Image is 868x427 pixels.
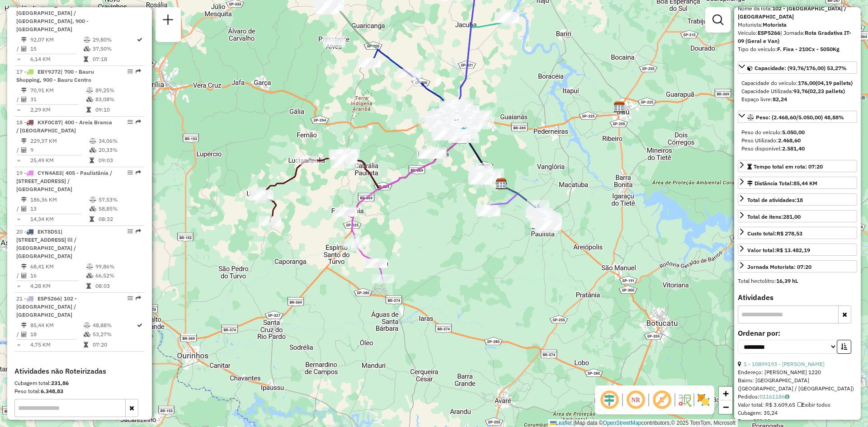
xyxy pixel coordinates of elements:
[21,323,27,328] i: Distância Total
[696,393,711,407] img: Exibir/Ocultar setores
[741,95,854,103] div: Espaço livre:
[738,125,857,156] div: Peso: (2.468,60/5.050,00) 48,88%
[747,263,811,271] div: Jornada Motorista: 07:20
[86,283,91,289] i: Tempo total em rota
[16,228,76,259] span: 20 -
[30,330,83,339] td: 18
[16,228,76,259] span: | [STREET_ADDRESS] lll / [GEOGRAPHIC_DATA] / [GEOGRAPHIC_DATA]
[92,35,136,44] td: 29,80%
[127,119,133,125] em: Opções
[738,111,857,123] a: Peso: (2.468,60/5.050,00) 48,88%
[777,230,802,237] strong: R$ 278,53
[723,401,729,413] span: −
[90,197,96,202] i: % de utilização do peso
[30,282,86,291] td: 4,28 KM
[16,68,94,83] span: 17 -
[316,5,338,14] div: Atividade não roteirizada - MARCIA REGINA ZUQUIE
[137,323,142,328] i: Rota otimizada
[738,409,778,416] span: Cubagem: 35,24
[92,55,136,64] td: 07:18
[21,332,27,337] i: Total de Atividades
[127,69,133,74] em: Opções
[21,37,27,42] i: Distância Total
[98,215,141,224] td: 08:32
[30,105,86,114] td: 2,29 KM
[16,95,21,104] td: /
[95,105,141,114] td: 09:10
[837,340,851,354] button: Ordem crescente
[98,195,141,204] td: 57,53%
[90,147,96,153] i: % de utilização da cubagem
[777,46,840,52] strong: F. Fixa - 210Cx - 5050Kg
[723,388,729,399] span: +
[323,36,345,45] div: Atividade não roteirizada - ADAILTO LUIZ MARTINS
[95,86,141,95] td: 89,25%
[738,21,857,29] div: Motorista:
[51,380,69,386] strong: 231,86
[747,179,817,188] div: Distância Total:
[783,213,801,220] strong: 281,00
[30,55,83,64] td: 6,14 KM
[738,260,857,272] a: Jornada Motorista: 07:20
[747,246,810,254] div: Valor total:
[30,86,86,95] td: 70,91 KM
[21,197,27,202] i: Distância Total
[98,204,141,213] td: 58,85%
[21,88,27,93] i: Distância Total
[747,230,802,238] div: Custo total:
[316,5,338,14] div: Atividade não roteirizada - MARCELO LOURENCO
[30,145,89,155] td: 9
[98,156,141,165] td: 09:03
[738,29,851,44] span: | Jornada:
[550,420,572,426] a: Leaflet
[86,264,93,269] i: % de utilização do peso
[30,195,89,204] td: 186,36 KM
[782,145,805,152] strong: 2.581,40
[16,295,77,318] span: | 102 - [GEOGRAPHIC_DATA] / [GEOGRAPHIC_DATA]
[677,393,692,407] img: Fluxo de ruas
[92,44,136,53] td: 37,50%
[38,119,61,126] span: KXF0C87
[98,136,141,145] td: 34,06%
[21,273,27,278] i: Total de Atividades
[782,129,805,136] strong: 5.050,00
[449,119,461,131] img: Bauru
[21,97,27,102] i: Total de Atividades
[90,206,96,211] i: % de utilização da cubagem
[613,101,625,113] img: CDD Jau
[763,21,787,28] strong: Motorista
[548,419,738,427] div: Map data © contributors,© 2025 TomTom, Microsoft
[16,68,94,83] span: | 700 - Bauru Shopping, 900 - Bauru Centro
[16,55,21,64] td: =
[14,387,145,395] div: Peso total:
[738,160,857,172] a: Tempo total em rota: 07:20
[136,296,141,301] em: Rota exportada
[738,5,857,21] div: Nome da rota:
[747,197,803,203] span: Total de atividades:
[776,247,810,253] strong: R$ 13.482,19
[738,376,857,393] div: Bairro: [GEOGRAPHIC_DATA] ([GEOGRAPHIC_DATA] / [GEOGRAPHIC_DATA])
[738,45,857,53] div: Tipo do veículo:
[16,330,21,339] td: /
[16,340,21,349] td: =
[719,387,732,400] a: Zoom in
[95,271,141,280] td: 66,52%
[16,44,21,53] td: /
[603,420,642,426] a: OpenStreetMap
[95,282,141,291] td: 08:03
[16,145,21,155] td: /
[30,35,83,44] td: 92,07 KM
[738,227,857,239] a: Custo total:R$ 278,53
[16,169,112,192] span: | 405 - Paulistânia / [STREET_ADDRESS] / [GEOGRAPHIC_DATA]
[741,79,854,87] div: Capacidade do veículo:
[738,61,857,74] a: Capacidade: (93,76/176,00) 53,27%
[738,393,857,401] div: Pedidos:
[30,136,89,145] td: 229,37 KM
[16,119,112,134] span: | 400 - Areia Branca / [GEOGRAPHIC_DATA]
[30,156,89,165] td: 25,49 KM
[754,163,823,170] span: Tempo total em rota: 07:20
[95,95,141,104] td: 83,08%
[16,215,21,224] td: =
[741,145,854,153] div: Peso disponível:
[744,361,825,367] a: 1 - 10899193 - [PERSON_NAME]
